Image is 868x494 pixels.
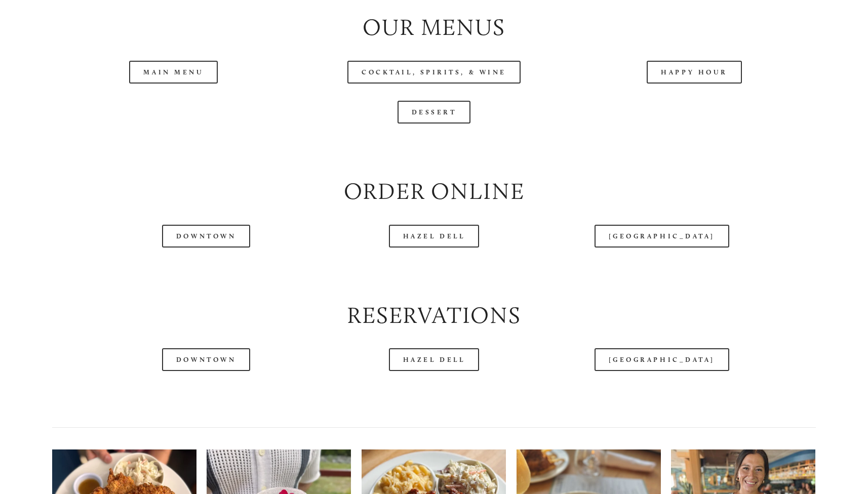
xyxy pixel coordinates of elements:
[52,299,816,332] h2: Reservations
[595,225,729,248] a: [GEOGRAPHIC_DATA]
[52,175,816,208] h2: Order Online
[595,348,729,371] a: [GEOGRAPHIC_DATA]
[162,225,250,248] a: Downtown
[389,225,480,248] a: Hazel Dell
[162,348,250,371] a: Downtown
[398,101,471,124] a: Dessert
[389,348,480,371] a: Hazel Dell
